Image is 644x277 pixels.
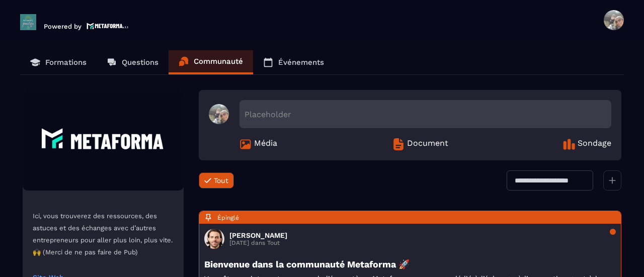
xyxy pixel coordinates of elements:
[278,58,324,67] p: Événements
[229,231,287,239] h3: [PERSON_NAME]
[23,90,184,191] img: Community background
[20,14,36,30] img: logo-branding
[169,50,253,74] a: Communauté
[97,50,169,74] a: Questions
[407,138,448,150] span: Document
[229,239,287,246] p: [DATE] dans Tout
[122,58,158,67] p: Questions
[254,138,277,150] span: Média
[578,138,611,150] span: Sondage
[239,100,611,128] div: Placeholder
[214,176,228,184] span: Tout
[45,58,87,67] p: Formations
[33,210,174,258] p: Ici, vous trouverez des ressources, des astuces et des échanges avec d’autres entrepreneurs pour ...
[194,57,243,66] p: Communauté
[87,22,129,30] img: logo
[204,259,616,269] h3: Bienvenue dans la communauté Metaforma 🚀
[20,50,97,74] a: Formations
[217,214,239,221] span: Épinglé
[44,23,82,30] p: Powered by
[253,50,334,74] a: Événements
